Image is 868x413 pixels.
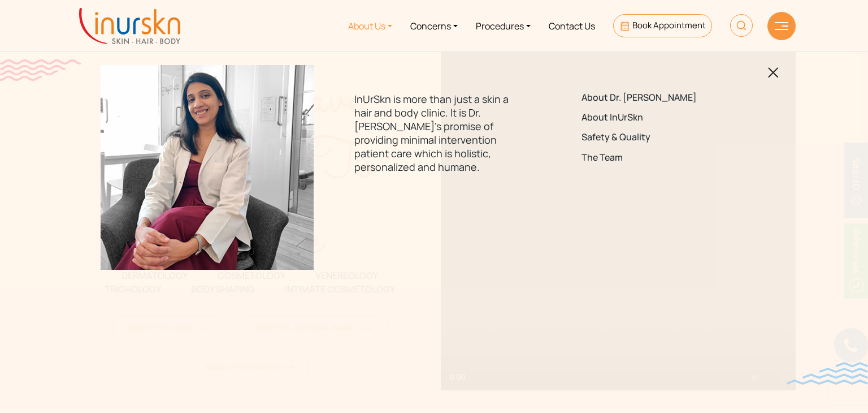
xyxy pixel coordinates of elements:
a: Procedures [467,5,540,47]
a: Contact Us [540,5,604,47]
a: About Dr. [PERSON_NAME] [581,92,740,103]
img: bluewave [787,362,868,385]
img: inurskn-logo [79,8,180,44]
img: menuabout [101,65,314,270]
a: Book Appointment [613,14,712,37]
a: About InUrSkn [581,112,740,123]
img: blackclosed [768,67,779,78]
a: Concerns [401,5,467,47]
img: hamLine.svg [775,22,788,30]
a: Safety & Quality [581,132,740,143]
span: Book Appointment [632,19,706,31]
img: HeaderSearch [730,14,753,37]
p: InUrSkn is more than just a skin a hair and body clinic. It is Dr. [PERSON_NAME]'s promise of pro... [354,92,513,174]
a: The Team [581,152,740,163]
a: About Us [339,5,401,47]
